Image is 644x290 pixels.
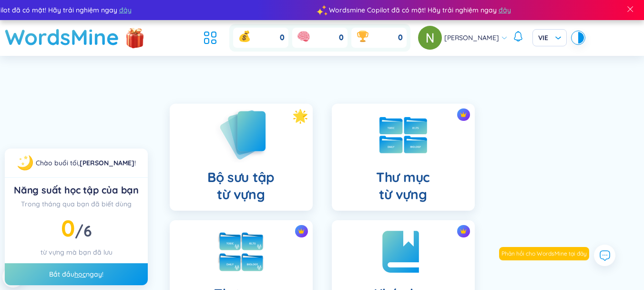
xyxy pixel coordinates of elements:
span: 6 [83,221,92,240]
span: Chào buổi tối , [36,159,80,167]
span: đây [497,5,510,15]
img: crown icon [460,228,467,235]
span: 0 [339,32,344,43]
span: đây [118,5,130,15]
div: Trong tháng qua bạn đã biết dùng [12,199,140,209]
a: học [74,270,86,279]
img: crown icon [298,228,305,235]
span: [PERSON_NAME] [444,32,499,43]
div: ! [36,158,136,168]
h4: Bộ sưu tập từ vựng [207,169,275,203]
span: 0 [398,32,403,43]
a: WordsMine [5,20,119,54]
a: Bộ sưu tậptừ vựng [160,104,322,211]
span: VIE [538,33,561,43]
div: Bắt đầu ngay! [5,263,148,285]
img: flashSalesIcon.a7f4f837.png [125,23,144,52]
span: 0 [61,214,75,242]
span: / [75,221,92,240]
img: avatar [418,26,442,50]
img: crown icon [460,111,467,118]
h4: Thư mục từ vựng [376,169,430,203]
a: crown iconThư mụctừ vựng [322,104,484,211]
span: 0 [280,32,285,43]
div: từ vựng mà bạn đã lưu [12,247,140,258]
a: avatar [418,26,444,50]
a: [PERSON_NAME] [80,159,134,167]
div: Năng suất học tập của bạn [12,183,140,197]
